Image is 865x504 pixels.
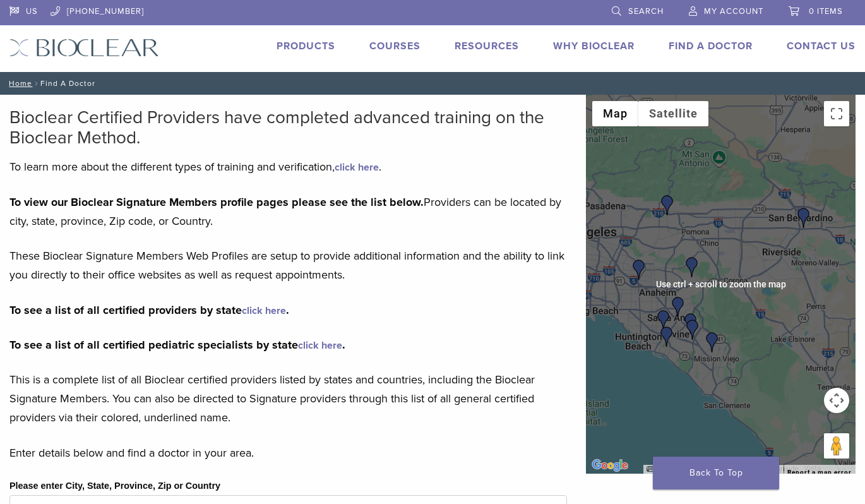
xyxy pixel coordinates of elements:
[653,457,779,489] a: Back To Top
[455,40,519,52] a: Resources
[668,297,688,317] div: Dr. Eddie Kao
[683,320,703,340] div: Rice Dentistry
[657,327,677,347] div: Dr. James Chau
[9,107,567,148] h2: Bioclear Certified Providers have completed advanced training on the Bioclear Method.
[589,457,631,474] img: Google
[9,338,345,352] strong: To see a list of all certified pediatric specialists by state .
[589,457,631,474] a: Open this area in Google Maps (opens a new window)
[809,6,843,16] span: 0 items
[277,40,335,52] a: Products
[9,479,220,493] label: Please enter City, State, Province, Zip or Country
[242,304,286,317] a: click here
[824,388,849,413] button: Map camera controls
[9,193,567,231] p: Providers can be located by city, state, province, Zip code, or Country.
[9,246,567,284] p: These Bioclear Signature Members Web Profiles are setup to provide additional information and the...
[369,40,421,52] a: Courses
[32,80,40,87] span: /
[629,260,649,280] div: Dr. Henry Chung
[669,40,753,52] a: Find A Doctor
[628,6,664,16] span: Search
[794,208,814,228] div: Dr. Richard Young
[592,101,638,126] button: Show street map
[657,195,677,215] div: Dr. Joy Helou
[704,6,763,16] span: My Account
[638,101,708,126] button: Show satellite imagery
[824,101,849,126] button: Toggle fullscreen view
[9,39,159,57] img: Bioclear
[682,257,702,277] div: Dr. Rajeev Prasher
[9,195,424,209] strong: To view our Bioclear Signature Members profile pages please see the list below.
[298,339,342,352] a: click here
[824,433,849,459] button: Drag Pegman onto the map to open Street View
[9,443,567,462] p: Enter details below and find a doctor in your area.
[681,313,701,333] div: Dr. Frank Raymer
[9,370,567,427] p: This is a complete list of all Bioclear certified providers listed by states and countries, inclu...
[653,310,674,330] div: Dr. Randy Fong
[5,79,32,88] a: Home
[787,40,856,52] a: Contact Us
[702,332,722,352] div: Dr. Vanessa Cruz
[9,157,567,176] p: To learn more about the different types of training and verification, .
[787,469,852,476] a: Report a map error
[335,161,379,174] a: click here
[9,303,289,317] strong: To see a list of all certified providers by state .
[647,465,655,474] button: Keyboard shortcuts
[553,40,635,52] a: Why Bioclear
